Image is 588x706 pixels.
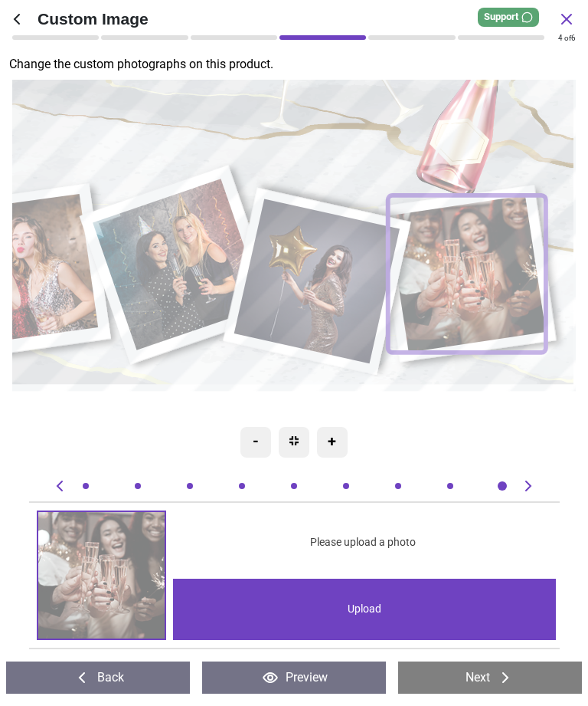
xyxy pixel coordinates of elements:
span: Please upload a photo [310,535,416,550]
p: Change the custom photographs on this product. [9,56,588,73]
div: - [240,427,271,458]
span: 4 [558,34,563,42]
div: Support [478,8,539,27]
div: + [317,427,348,458]
img: recenter [289,436,299,445]
div: of 6 [558,33,576,44]
span: Custom Image [38,8,557,30]
div: Upload [173,579,555,640]
button: Next [398,662,582,694]
button: Preview [202,662,386,694]
button: Back [6,662,190,694]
